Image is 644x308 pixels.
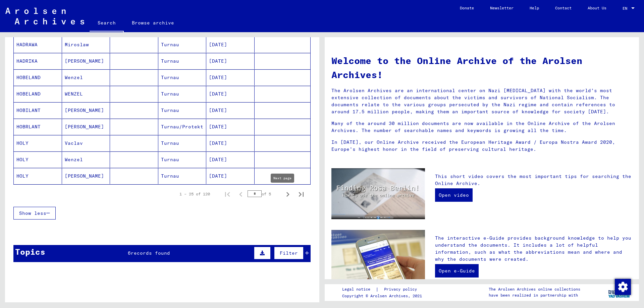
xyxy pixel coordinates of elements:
mat-cell: [DATE] [206,69,255,85]
img: video.jpg [331,168,425,219]
mat-cell: [PERSON_NAME] [62,102,110,118]
img: eguide.jpg [331,230,425,292]
mat-cell: HOLY [14,151,62,168]
p: Many of the around 30 million documents are now available in the Online Archive of the Arolsen Ar... [331,120,632,134]
mat-cell: Wenzel [62,151,110,168]
span: records found [131,250,170,256]
div: Topics [15,246,45,258]
mat-cell: Vaclav [62,135,110,151]
h1: Welcome to the Online Archive of the Arolsen Archives! [331,54,632,82]
mat-cell: [PERSON_NAME] [62,168,110,184]
div: | [342,286,425,293]
mat-cell: HADRIKA [14,53,62,69]
a: Legal notice [342,286,376,293]
button: Show less [13,207,56,220]
button: First page [221,187,234,201]
mat-cell: [PERSON_NAME] [62,53,110,69]
mat-cell: Turnau [158,135,207,151]
div: of 5 [248,191,281,197]
p: In [DATE], our Online Archive received the European Heritage Award / Europa Nostra Award 2020, Eu... [331,139,632,153]
mat-cell: [DATE] [206,119,255,135]
p: The Arolsen Archives are an international center on Nazi [MEDICAL_DATA] with the world’s most ext... [331,87,632,115]
div: 1 – 25 of 120 [179,191,210,197]
button: Next page [281,187,294,201]
button: Filter [274,247,304,259]
img: Change consent [615,279,631,295]
mat-cell: HOBELAND [14,86,62,102]
img: yv_logo.png [607,284,632,301]
mat-cell: [DATE] [206,168,255,184]
mat-cell: Miroslaw [62,37,110,53]
mat-cell: HOLY [14,168,62,184]
mat-cell: [DATE] [206,53,255,69]
button: Last page [294,187,308,201]
mat-cell: HOLY [14,135,62,151]
mat-cell: Turnau [158,151,207,168]
mat-cell: Turnau [158,53,207,69]
mat-cell: HOBILANT [14,102,62,118]
a: Privacy policy [379,286,425,293]
mat-cell: Turnau/Protekt [158,119,207,135]
p: The Arolsen Archives online collections [489,286,580,292]
p: have been realized in partnership with [489,292,580,298]
p: This short video covers the most important tips for searching the Online Archive. [435,173,632,187]
mat-cell: Turnau [158,168,207,184]
mat-cell: HOBRLANT [14,119,62,135]
a: Open video [435,188,473,202]
mat-cell: HOBELAND [14,69,62,85]
mat-cell: Turnau [158,102,207,118]
span: EN [623,6,630,11]
span: Show less [19,210,46,216]
p: The interactive e-Guide provides background knowledge to help you understand the documents. It in... [435,235,632,263]
div: Change consent [614,279,631,295]
mat-cell: Turnau [158,86,207,102]
a: Browse archive [124,15,182,31]
mat-cell: HADRAWA [14,37,62,53]
mat-cell: Turnau [158,37,207,53]
mat-cell: Wenzel [62,69,110,85]
mat-cell: [PERSON_NAME] [62,119,110,135]
a: Search [90,15,124,32]
mat-cell: [DATE] [206,151,255,168]
span: 6 [128,250,131,256]
img: Arolsen_neg.svg [5,8,84,24]
mat-cell: [DATE] [206,86,255,102]
mat-cell: WENZEL [62,86,110,102]
p: Copyright © Arolsen Archives, 2021 [342,293,425,299]
mat-cell: [DATE] [206,135,255,151]
a: Open e-Guide [435,264,479,278]
span: Filter [280,250,298,256]
mat-cell: [DATE] [206,37,255,53]
button: Previous page [234,187,248,201]
mat-cell: [DATE] [206,102,255,118]
mat-cell: Turnau [158,69,207,85]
